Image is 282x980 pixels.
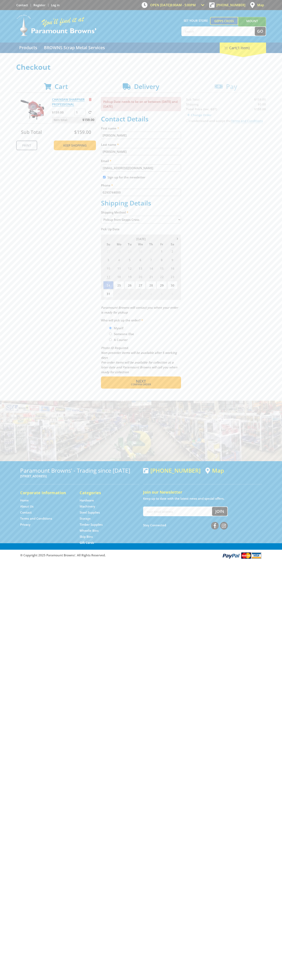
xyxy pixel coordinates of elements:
[112,330,135,337] label: Someone Else
[136,378,146,384] span: Next
[109,333,112,335] input: Please select who will pick up the order.
[101,199,181,207] h2: Shipping Details
[114,281,124,289] span: 25
[146,281,156,289] span: 28
[114,290,124,298] span: 1
[143,489,262,495] h5: Join our Newsletter
[101,164,181,172] input: Please enter your email address.
[136,237,146,241] span: [DATE]
[54,141,96,150] a: Keep Shopping
[80,504,95,509] a: Go to the Machinery page
[103,281,113,289] span: 24
[80,516,91,521] a: Go to the Storage page
[80,490,131,496] h5: Categories
[20,504,33,509] a: Go to the About Us page
[146,273,156,281] span: 21
[80,535,93,539] a: Go to the Skip Bins page
[125,290,135,298] span: 2
[80,522,103,527] a: Go to the Timber Supplies page
[80,510,100,515] a: Go to the Steel Supplies page
[103,264,113,272] span: 10
[157,273,167,281] span: 22
[143,467,201,474] div: [PHONE_NUMBER]
[146,242,156,247] span: Th
[101,142,181,147] label: Last name
[125,247,135,255] span: 29
[157,290,167,298] span: 5
[114,242,124,247] span: Mo
[101,189,181,196] input: Please enter your telephone number.
[125,256,135,264] span: 5
[20,522,30,527] a: Go to the Privacy page
[182,27,255,36] input: Search
[101,97,181,111] p: Pickup Date needs to be on or between [DATE] and [DATE]
[125,242,135,247] span: Tu
[16,552,266,559] div: ® Copyright 2025 Paramount Browns'. All Rights Reserved.
[101,183,181,188] label: Phone
[16,141,37,150] a: Print
[82,117,94,123] span: $159.00
[80,529,99,533] a: Go to the Wheelie Bins page
[74,129,91,135] span: $159.00
[157,281,167,289] span: 29
[20,490,72,496] h5: Corporate Information
[55,82,68,91] span: Cart
[167,264,178,272] span: 16
[167,273,178,281] span: 23
[255,27,266,36] button: Go
[33,3,45,7] a: Go to the registration page
[52,110,74,115] p: $159.00
[101,132,181,139] input: Please enter your first name.
[114,247,124,255] span: 28
[16,43,40,53] a: Go to the Products page
[101,305,178,314] em: Paramount Browns will contact you when your order is ready for pickup
[89,97,92,101] a: Remove from cart
[109,327,112,329] input: Please select who will pick up the order.
[109,338,112,341] input: Please select who will pick up the order.
[103,290,113,298] span: 31
[146,256,156,264] span: 7
[135,290,146,298] span: 3
[20,467,139,474] h3: Paramount Browns' - Trading since [DATE]
[143,496,262,501] p: Keep up to date with the latest news and special offers.
[157,242,167,247] span: Fr
[146,264,156,272] span: 14
[103,242,113,247] span: Su
[16,3,28,7] a: Go to the Contact page
[146,247,156,255] span: 31
[52,117,96,123] p: Item total:
[167,281,178,289] span: 30
[212,507,227,516] button: Join
[146,290,156,298] span: 4
[114,256,124,264] span: 4
[101,210,181,215] label: Shipping Method
[101,158,181,163] label: Email
[135,264,146,272] span: 13
[135,242,146,247] span: We
[103,273,113,281] span: 17
[101,346,177,374] em: Photo ID Required. Non-preorder items will be available after 5 working days Pre-order items will...
[16,14,97,36] img: Paramount Browns'
[101,376,181,389] button: Next Confirm order
[157,264,167,272] span: 15
[125,273,135,281] span: 19
[20,510,32,515] a: Go to the Contact page
[101,318,181,323] label: Who will pick up the order?
[51,3,60,7] a: Log in
[101,227,181,231] label: Pick Up Date
[114,264,124,272] span: 11
[101,115,181,123] h2: Contact Details
[110,383,172,386] span: Confirm order
[52,97,85,106] a: CHAINSAW SHARPNER PROFESSIONAL
[143,520,228,530] div: Stay Connected
[167,247,178,255] span: 2
[21,129,42,135] span: Sub Total
[222,552,262,559] img: PayPal, Mastercard, Visa accepted
[20,97,44,121] img: CHAINSAW SHARPNER PROFESSIONAL
[107,175,145,179] label: Sign up for the newsletter
[125,264,135,272] span: 12
[170,3,196,7] span: 8:00am - 5:00pm
[205,467,224,474] a: View a map of Gepps Cross location
[41,43,108,53] a: Go to the BROWNS Scrap Metal Services page
[103,256,113,264] span: 3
